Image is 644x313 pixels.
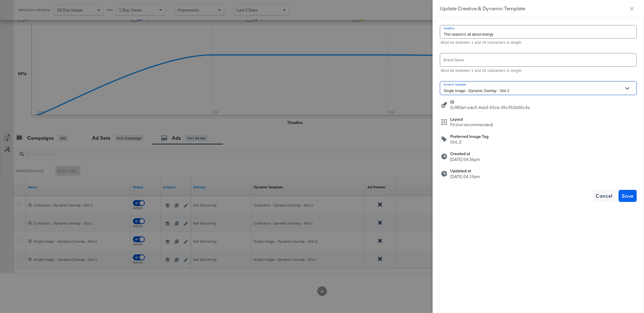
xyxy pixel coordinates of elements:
button: Cancel [593,190,616,202]
div: Slot_2 [450,139,489,145]
span: Cancel [596,192,613,200]
div: [DATE] 04:36pm [450,157,480,162]
div: Update Creative & Dynamic Template [440,5,637,11]
div: Layout [450,117,493,122]
div: Preferred Image Tag [450,134,489,139]
div: [DATE] 04:19pm [450,174,480,180]
p: Must be between 1 and 34 characters in length [441,40,633,46]
span: Save [622,192,634,200]
div: ID [450,99,530,105]
div: Updated at [450,168,480,174]
span: close [630,6,634,11]
button: Save [619,190,637,202]
div: 2cff83ef-edc5-4eb3-93cb-35c952b50c4a [450,105,530,110]
p: Must be between 1 and 32 characters in length [441,68,633,74]
div: Fit (not recommended) [450,122,493,128]
div: Created at [450,151,480,157]
button: Open [623,84,632,93]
